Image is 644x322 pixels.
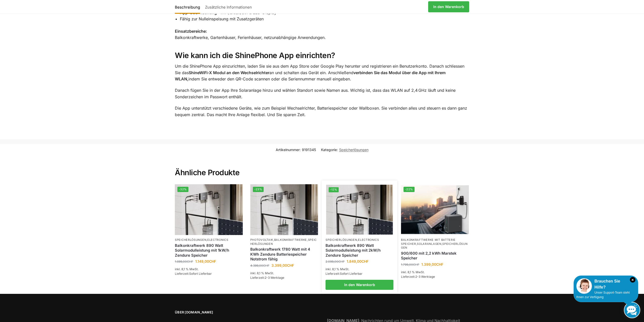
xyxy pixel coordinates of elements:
li: Fähig zur Nulleinspeisung mit Zusatzgeräten [180,16,469,22]
strong: App-Überwachung [180,10,217,15]
img: Balkonkraftwerk 890 Watt Solarmodulleistung mit 1kW/h Zendure Speicher [175,184,243,235]
bdi: 1.849,00 [347,259,369,263]
bdi: 1.399,00 [421,262,443,266]
a: Balkonkraftwerke [274,238,307,242]
p: Danach fügen Sie in der App Ihre Solaranlage hinzu und wählen Standort sowie Namen aus. Wichtig i... [175,87,469,100]
a: -12%Balkonkraftwerk 890 Watt Solarmodulleistung mit 2kW/h Zendure Speicher [326,185,393,235]
a: -32%Balkonkraftwerk 890 Watt Solarmodulleistung mit 1kW/h Zendure Speicher [175,184,243,235]
span: 2-3 Werktage [265,276,284,280]
span: Kategorie: [321,147,369,152]
strong: ShineWiFi-X Modul an den Wechselrichter [189,70,269,75]
a: 900/600 mit 2,2 kWh Marstek Speicher [401,251,469,261]
a: Speicherlösungen [339,148,369,152]
p: inkl. 8,1 % MwSt. [250,271,318,275]
span: CHF [263,264,269,267]
a: Photovoltaik [250,238,273,242]
a: Electronics [358,238,379,242]
p: Um die ShinePhone App einzurichten, laden Sie sie aus dem App Store oder Google Play herunter und... [175,63,469,82]
a: -22%Balkonkraftwerk mit Marstek Speicher [401,184,469,235]
span: CHF [361,259,369,263]
span: CHF [413,263,419,266]
bdi: 2.099,00 [326,260,345,263]
p: inkl. 8,1 % MwSt. [401,270,469,274]
a: Electronics [207,238,228,242]
bdi: 4.399,00 [250,264,269,267]
span: Lieferzeit: [326,272,363,275]
p: inkl. 8,1 % MwSt. [326,267,393,271]
p: Die App unterstützt verschiedene Geräte, wie zum Beispiel Wechselrichter, Batteriespeicher oder W... [175,105,469,118]
span: Lieferzeit: [175,272,212,275]
span: CHF [436,262,443,266]
a: Balkonkraftwerke mit Batterie Speicher [401,238,456,245]
a: Solaranlagen [417,242,441,246]
a: Speicherlösungen [326,238,357,242]
p: , , [401,238,469,250]
span: Artikelnummer: [276,147,316,152]
span: Lieferzeit: [401,275,435,279]
img: Customer service [576,278,592,294]
span: Lieferzeit: [250,276,284,280]
i: Schließen [630,277,635,283]
span: Unser Support-Team steht Ihnen zur Verfügung [576,291,630,299]
span: CHF [338,260,345,263]
bdi: 3.399,00 [271,263,294,267]
bdi: 1.699,00 [175,260,193,263]
p: , [326,238,393,242]
div: Brauchen Sie Hilfe? [576,278,635,290]
a: Balkonkraftwerk 890 Watt Solarmodulleistung mit 1kW/h Zendure Speicher [175,243,243,258]
img: Zendure-solar-flow-Batteriespeicher für Balkonkraftwerke [250,184,318,235]
a: Speicherlösungen [401,242,468,249]
a: Speicherlösungen [175,238,206,242]
p: inkl. 8,1 % MwSt. [175,267,243,271]
span: 9191345 [302,148,316,152]
p: , , [250,238,318,246]
h2: Wie kann ich die ShinePhone App einrichten? [175,51,469,60]
bdi: 1.799,00 [401,263,419,266]
span: CHF [187,260,193,263]
p: Balkonkraftwerke, Gartenhäuser, Ferienhäuser, netzunabhängige Anwendungen. [175,28,469,41]
span: Sofort Lieferbar [340,272,363,275]
img: Balkonkraftwerk mit Marstek Speicher [401,184,469,235]
a: Balkonkraftwerk 1780 Watt mit 4 KWh Zendure Batteriespeicher Notstrom fähig [250,247,318,262]
a: Balkonkraftwerk 890 Watt Solarmodulleistung mit 2kW/h Zendure Speicher [326,243,393,258]
p: , [175,238,243,242]
a: -23%Zendure-solar-flow-Batteriespeicher für Balkonkraftwerke [250,184,318,235]
span: Über [DOMAIN_NAME] [175,310,317,315]
span: CHF [287,263,294,267]
strong: Einsatzbereiche: [175,29,207,34]
img: Balkonkraftwerk 890 Watt Solarmodulleistung mit 2kW/h Zendure Speicher [326,185,393,235]
span: Sofort Lieferbar [189,272,212,275]
span: CHF [209,259,216,263]
h2: Ähnliche Produkte [175,156,469,177]
bdi: 1.149,00 [195,259,216,263]
a: Speicherlösungen [250,238,317,245]
span: 2-3 Werktage [415,275,435,279]
a: In den Warenkorb legen: „Balkonkraftwerk 890 Watt Solarmodulleistung mit 2kW/h Zendure Speicher“ [326,280,393,290]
